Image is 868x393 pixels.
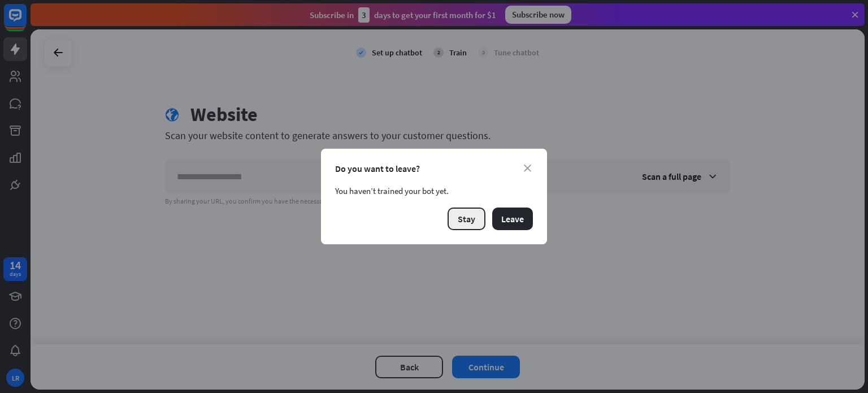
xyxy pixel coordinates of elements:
button: Leave [492,208,533,230]
i: close [524,165,531,172]
button: Stay [448,208,485,230]
button: Open LiveChat chat widget [9,5,43,38]
div: Do you want to leave? [335,163,533,174]
div: You haven’t trained your bot yet. [335,185,533,196]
